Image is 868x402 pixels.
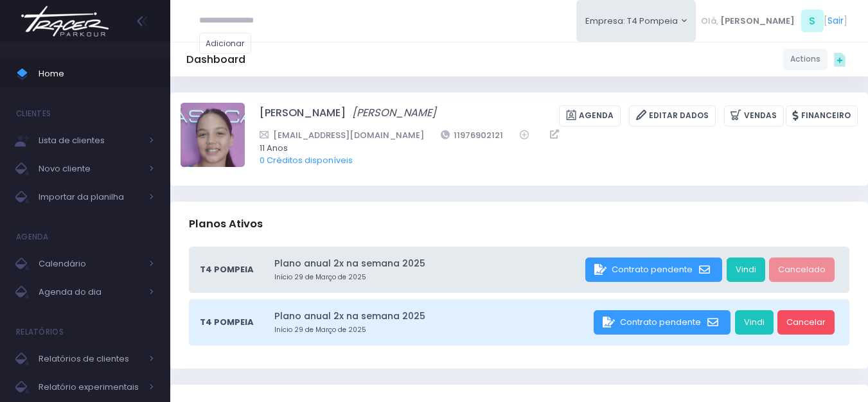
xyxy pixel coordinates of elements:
[828,14,844,28] a: Sair
[181,103,245,171] label: Alterar foto de perfil
[727,258,765,282] a: Vindi
[724,105,784,127] a: Vendas
[260,142,841,155] span: 11 Anos
[274,310,590,323] a: Plano anual 2x na semana 2025
[441,128,504,142] a: 11976902121
[39,189,141,205] span: Importar da planilha
[39,161,141,177] span: Novo cliente
[559,105,621,127] a: Agenda
[200,316,254,329] span: T4 Pompeia
[39,284,141,301] span: Agenda do dia
[786,105,858,127] a: Financeiro
[352,105,436,127] a: [PERSON_NAME]
[701,15,718,28] span: Olá,
[39,66,154,82] span: Home
[801,10,824,32] span: S
[260,154,353,166] a: 0 Créditos disponíveis
[696,6,852,35] div: [ ]
[783,49,828,70] a: Actions
[620,316,701,328] span: Contrato pendente
[186,53,245,66] h5: Dashboard
[260,128,424,142] a: [EMAIL_ADDRESS][DOMAIN_NAME]
[16,319,64,345] h4: Relatórios
[828,47,852,71] div: Quick actions
[39,379,141,396] span: Relatório experimentais
[39,351,141,367] span: Relatórios de clientes
[735,310,774,335] a: Vindi
[39,256,141,272] span: Calendário
[199,33,252,54] a: Adicionar
[777,310,835,335] a: Cancelar
[352,105,436,120] i: [PERSON_NAME]
[39,132,141,149] span: Lista de clientes
[16,101,51,127] h4: Clientes
[16,224,49,250] h4: Agenda
[274,272,581,283] small: Início 29 de Março de 2025
[260,105,346,127] a: [PERSON_NAME]
[629,105,716,127] a: Editar Dados
[274,325,590,335] small: Início 29 de Março de 2025
[181,103,245,167] img: Maria Carolina Franze Oliveira
[720,15,795,28] span: [PERSON_NAME]
[612,263,693,275] span: Contrato pendente
[200,263,254,276] span: T4 Pompeia
[274,257,581,270] a: Plano anual 2x na semana 2025
[189,205,263,242] h3: Planos Ativos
